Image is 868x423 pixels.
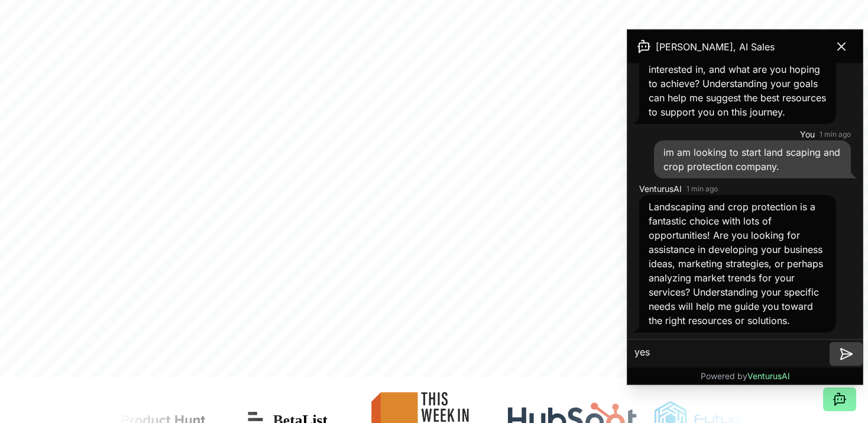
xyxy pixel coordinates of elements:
[649,21,826,118] span: That’s exciting! Starting a new business can be both thrilling and challenging. What type of busi...
[639,183,682,195] span: VenturusAI
[747,371,790,381] span: VenturusAI
[656,40,775,54] span: [PERSON_NAME], AI Sales
[663,146,840,172] span: im am looking to start land scaping and crop protection company.
[649,201,823,326] span: Landscaping and crop protection is a fantastic choice with lots of opportunities! Are you looking...
[800,129,815,140] span: You
[686,184,718,194] time: 1 min ago
[627,339,830,368] textarea: yes
[701,370,790,382] p: Powered by
[820,130,851,139] time: 1 min ago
